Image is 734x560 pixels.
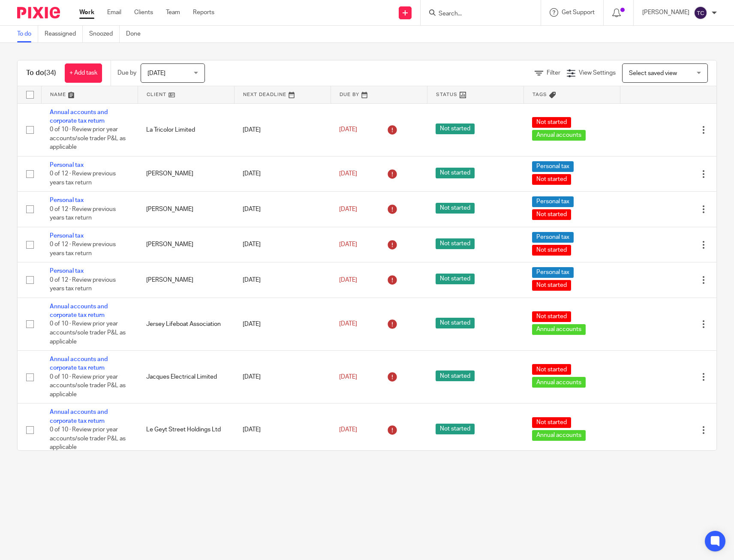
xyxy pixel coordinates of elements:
[147,70,165,76] span: [DATE]
[50,277,116,292] span: 0 of 12 · Review previous years tax return
[44,69,56,76] span: (34)
[438,10,515,18] input: Search
[126,26,147,42] a: Done
[436,123,475,134] span: Not started
[339,206,357,212] span: [DATE]
[562,9,595,15] span: Get Support
[50,427,126,450] span: 0 of 10 · Review prior year accounts/sole trader P&L as applicable
[532,174,571,185] span: Not started
[193,8,214,17] a: Reports
[26,69,56,78] h1: To do
[138,227,234,262] td: [PERSON_NAME]
[532,209,571,220] span: Not started
[50,171,116,186] span: 0 of 12 · Review previous years tax return
[234,351,331,403] td: [DATE]
[234,403,331,456] td: [DATE]
[532,324,586,335] span: Annual accounts
[339,427,357,433] span: [DATE]
[436,168,475,178] span: Not started
[45,26,83,42] a: Reassigned
[532,130,586,141] span: Annual accounts
[50,268,84,274] a: Personal tax
[134,8,153,17] a: Clients
[65,63,102,83] a: + Add task
[339,241,357,247] span: [DATE]
[532,92,547,97] span: Tags
[234,298,331,350] td: [DATE]
[166,8,180,17] a: Team
[234,262,331,298] td: [DATE]
[234,103,331,156] td: [DATE]
[532,232,574,243] span: Personal tax
[339,374,357,380] span: [DATE]
[17,26,38,42] a: To do
[138,298,234,350] td: Jersey Lifeboat Association
[79,8,94,17] a: Work
[532,417,571,428] span: Not started
[339,171,357,177] span: [DATE]
[50,241,116,256] span: 0 of 12 · Review previous years tax return
[89,26,120,42] a: Snoozed
[579,70,616,76] span: View Settings
[17,7,60,18] img: Pixie
[532,161,574,172] span: Personal tax
[532,245,571,256] span: Not started
[532,267,574,278] span: Personal tax
[629,70,677,76] span: Select saved view
[694,6,707,20] img: svg%3E
[532,364,571,375] span: Not started
[339,277,357,283] span: [DATE]
[436,274,475,284] span: Not started
[50,409,108,424] a: Annual accounts and corporate tax return
[532,196,574,207] span: Personal tax
[50,304,108,318] a: Annual accounts and corporate tax return
[532,430,586,441] span: Annual accounts
[436,318,475,328] span: Not started
[138,156,234,191] td: [PERSON_NAME]
[117,69,136,77] p: Due by
[532,117,571,128] span: Not started
[50,374,126,397] span: 0 of 10 · Review prior year accounts/sole trader P&L as applicable
[532,280,571,291] span: Not started
[436,424,475,434] span: Not started
[234,192,331,227] td: [DATE]
[50,321,126,345] span: 0 of 10 · Review prior year accounts/sole trader P&L as applicable
[50,197,84,203] a: Personal tax
[436,370,475,381] span: Not started
[50,206,116,221] span: 0 of 12 · Review previous years tax return
[50,356,108,371] a: Annual accounts and corporate tax return
[50,109,108,124] a: Annual accounts and corporate tax return
[107,8,121,17] a: Email
[138,192,234,227] td: [PERSON_NAME]
[138,103,234,156] td: La Tricolor Limited
[234,156,331,191] td: [DATE]
[436,203,475,214] span: Not started
[547,70,560,76] span: Filter
[532,377,586,388] span: Annual accounts
[50,126,126,150] span: 0 of 10 · Review prior year accounts/sole trader P&L as applicable
[50,233,84,239] a: Personal tax
[436,238,475,249] span: Not started
[642,8,689,17] p: [PERSON_NAME]
[339,321,357,327] span: [DATE]
[532,311,571,322] span: Not started
[234,227,331,262] td: [DATE]
[339,126,357,132] span: [DATE]
[138,351,234,403] td: Jacques Electrical Limited
[138,262,234,298] td: [PERSON_NAME]
[138,403,234,456] td: Le Geyt Street Holdings Ltd
[50,162,84,168] a: Personal tax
